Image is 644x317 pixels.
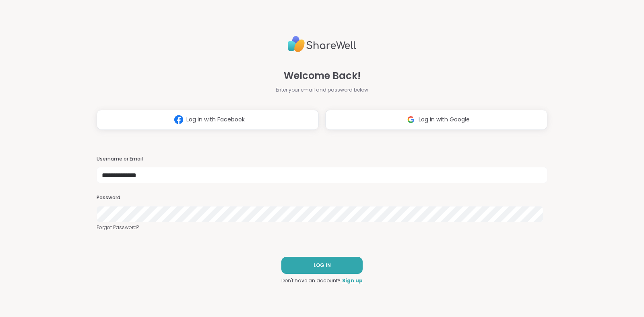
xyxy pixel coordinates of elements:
[97,110,319,130] button: Log in with Facebook
[97,224,547,231] a: Forgot Password?
[276,86,368,94] span: Enter your email and password below
[281,277,341,284] span: Don't have an account?
[186,115,245,124] span: Log in with Facebook
[171,112,186,127] img: ShareWell Logomark
[314,262,331,269] span: LOG IN
[97,194,547,201] h3: Password
[403,112,419,127] img: ShareWell Logomark
[325,110,547,130] button: Log in with Google
[419,115,470,124] span: Log in with Google
[288,33,356,56] img: ShareWell Logo
[281,257,363,274] button: LOG IN
[342,277,363,284] a: Sign up
[284,69,361,83] span: Welcome Back!
[97,156,547,163] h3: Username or Email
